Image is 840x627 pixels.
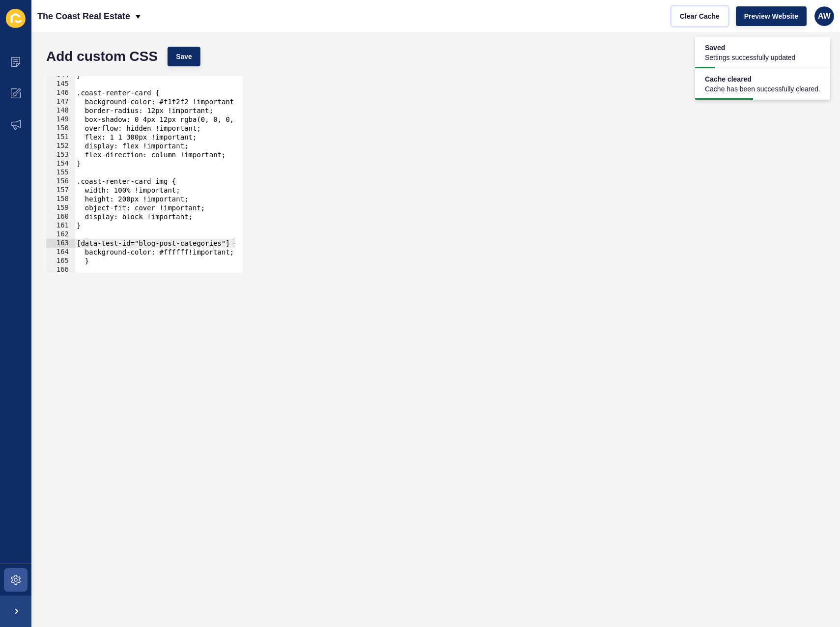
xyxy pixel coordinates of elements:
button: Clear Cache [672,6,728,26]
button: Save [168,47,200,66]
div: 150 [46,124,75,133]
span: Clear Cache [680,11,720,21]
div: 148 [46,106,75,115]
span: Saved [705,43,795,53]
div: 153 [46,150,75,159]
div: 151 [46,133,75,142]
div: 164 [46,248,75,256]
span: Settings successfully updated [705,53,795,62]
div: 161 [46,221,75,230]
div: 156 [46,177,75,186]
button: Preview Website [736,6,807,26]
div: 152 [46,142,75,150]
div: 162 [46,230,75,239]
h1: Add custom CSS [46,52,158,61]
div: 145 [46,80,75,88]
div: 159 [46,203,75,212]
span: AW [818,11,831,21]
div: 166 [46,265,75,274]
p: The Coast Real Estate [37,4,130,28]
div: 155 [46,168,75,177]
span: Preview Website [744,11,798,21]
span: Cache cleared [705,74,820,84]
div: 163 [46,239,75,248]
div: 160 [46,212,75,221]
span: Cache has been successfully cleared. [705,84,820,94]
div: 157 [46,186,75,195]
div: 146 [46,88,75,97]
div: 149 [46,115,75,124]
span: Save [176,52,192,61]
div: 147 [46,97,75,106]
div: 154 [46,159,75,168]
div: 165 [46,256,75,265]
div: 158 [46,195,75,203]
